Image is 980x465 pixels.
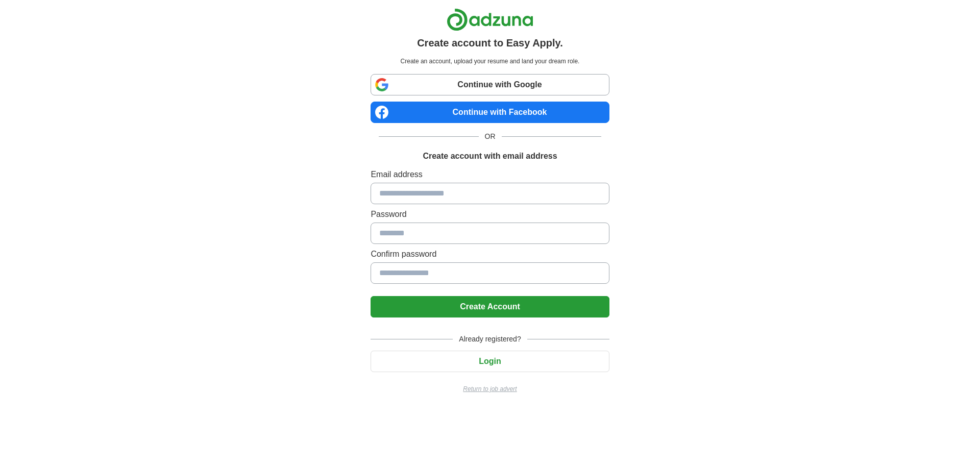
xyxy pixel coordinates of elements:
h1: Create account with email address [423,150,557,162]
h1: Create account to Easy Apply. [417,35,563,51]
label: Confirm password [371,248,609,260]
a: Return to job advert [371,384,609,394]
label: Email address [371,168,609,181]
span: OR [479,131,502,142]
a: Continue with Google [371,74,609,95]
img: Adzuna logo [447,8,533,31]
button: Create Account [371,296,609,317]
a: Login [371,357,609,365]
p: Create an account, upload your resume and land your dream role. [373,57,607,66]
span: Already registered? [453,334,527,345]
a: Continue with Facebook [371,102,609,123]
label: Password [371,208,609,221]
button: Login [371,351,609,372]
